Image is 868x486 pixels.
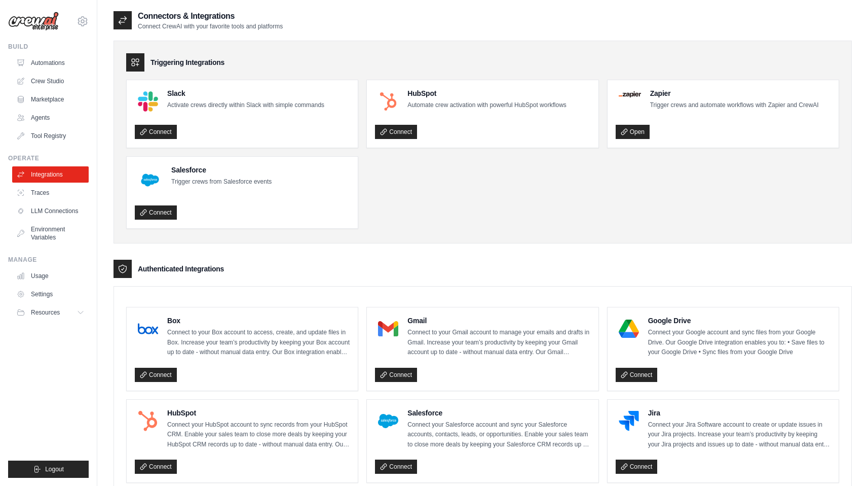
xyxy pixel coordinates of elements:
span: Logout [45,465,64,473]
a: Connect [616,460,658,474]
h2: Connectors & Integrations [138,10,283,22]
a: Open [616,125,650,139]
a: Connect [135,205,177,220]
div: Operate [8,154,89,162]
a: Integrations [12,166,89,183]
a: Connect [375,125,417,139]
p: Trigger crews from Salesforce events [171,177,272,187]
img: Logo [8,12,59,31]
a: Tool Registry [12,128,89,144]
span: Resources [31,308,60,317]
p: Activate crews directly within Slack with simple commands [167,100,324,111]
img: HubSpot Logo [138,411,158,431]
a: Environment Variables [12,221,89,246]
h4: Gmail [407,316,590,326]
a: Connect [375,460,417,474]
h3: Authenticated Integrations [138,264,224,274]
img: Jira Logo [619,411,639,431]
a: Connect [135,125,177,139]
h4: Slack [167,88,324,98]
p: Connect your Salesforce account and sync your Salesforce accounts, contacts, leads, or opportunit... [407,420,590,450]
p: Automate crew activation with powerful HubSpot workflows [407,100,566,111]
a: Connect [616,368,658,382]
h4: Jira [648,408,831,418]
p: Connect your Jira Software account to create or update issues in your Jira projects. Increase you... [648,420,831,450]
img: Zapier Logo [619,91,641,97]
p: Connect to your Box account to access, create, and update files in Box. Increase your team’s prod... [167,328,350,358]
h3: Triggering Integrations [150,57,224,67]
img: Salesforce Logo [378,411,398,431]
div: Build [8,43,89,51]
h4: Salesforce [407,408,590,418]
img: HubSpot Logo [378,91,398,112]
h4: Google Drive [648,316,831,326]
img: Box Logo [138,319,158,339]
a: Traces [12,185,89,201]
h4: Zapier [650,88,819,98]
h4: HubSpot [407,88,566,98]
a: Agents [12,110,89,126]
p: Connect CrewAI with your favorite tools and platforms [138,22,283,30]
a: Crew Studio [12,73,89,89]
button: Logout [8,461,89,478]
a: Connect [375,368,417,382]
a: Automations [12,55,89,71]
img: Slack Logo [138,91,158,112]
a: Settings [12,286,89,302]
h4: Box [167,316,350,326]
button: Resources [12,304,89,321]
a: Marketplace [12,91,89,108]
img: Google Drive Logo [619,319,639,339]
img: Gmail Logo [378,319,398,339]
div: Manage [8,256,89,264]
a: Usage [12,268,89,284]
a: Connect [135,460,177,474]
a: LLM Connections [12,203,89,219]
p: Connect your HubSpot account to sync records from your HubSpot CRM. Enable your sales team to clo... [167,420,350,450]
p: Connect to your Gmail account to manage your emails and drafts in Gmail. Increase your team’s pro... [407,328,590,358]
h4: Salesforce [171,165,272,175]
p: Trigger crews and automate workflows with Zapier and CrewAI [650,100,819,111]
img: Salesforce Logo [138,168,162,192]
h4: HubSpot [167,408,350,418]
a: Connect [135,368,177,382]
p: Connect your Google account and sync files from your Google Drive. Our Google Drive integration e... [648,328,831,358]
